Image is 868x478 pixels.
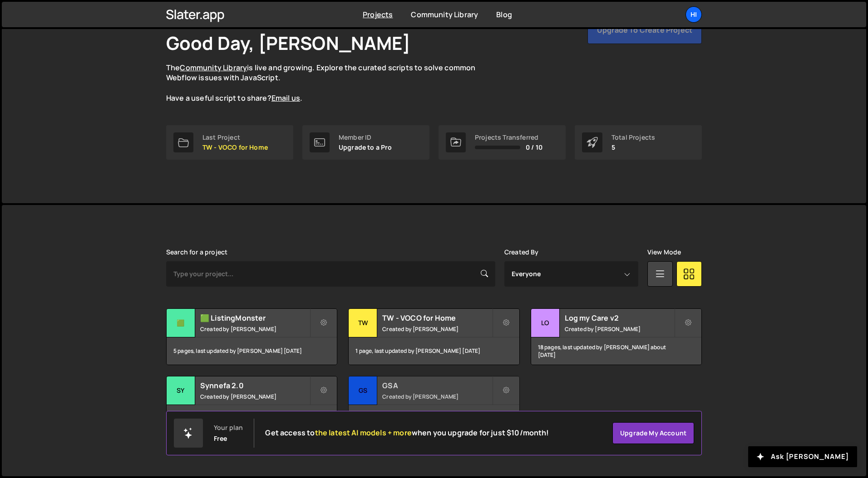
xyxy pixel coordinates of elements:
[339,134,392,141] div: Member ID
[214,424,243,431] div: Your plan
[200,393,310,400] small: Created by [PERSON_NAME]
[526,144,542,151] span: 0 / 10
[166,125,293,160] a: Last Project TW - VOCO for Home
[349,337,519,365] div: 1 page, last updated by [PERSON_NAME] [DATE]
[382,313,492,323] h2: TW - VOCO for Home
[200,325,310,333] small: Created by [PERSON_NAME]
[200,380,310,390] h2: Synnefa 2.0
[496,10,512,20] a: Blog
[349,405,519,432] div: 1 page, last updated by [PERSON_NAME] over [DATE]
[348,376,519,433] a: GS GSA Created by [PERSON_NAME] 1 page, last updated by [PERSON_NAME] over [DATE]
[265,429,549,437] h2: Get access to when you upgrade for just $10/month!
[167,405,337,432] div: 7 pages, last updated by [PERSON_NAME] [DATE]
[475,134,542,141] div: Projects Transferred
[612,144,655,151] p: 5
[166,308,337,365] a: 🟩 🟩 ListingMonster Created by [PERSON_NAME] 5 pages, last updated by [PERSON_NAME] [DATE]
[180,63,247,73] a: Community Library
[200,313,310,323] h2: 🟩 ListingMonster
[565,325,674,333] small: Created by [PERSON_NAME]
[363,10,393,20] a: Projects
[382,380,492,390] h2: GSA
[167,337,337,365] div: 5 pages, last updated by [PERSON_NAME] [DATE]
[167,376,195,405] div: Sy
[565,313,674,323] h2: Log my Care v2
[612,134,655,141] div: Total Projects
[315,428,412,438] span: the latest AI models + more
[202,134,268,141] div: Last Project
[348,308,519,365] a: TW TW - VOCO for Home Created by [PERSON_NAME] 1 page, last updated by [PERSON_NAME] [DATE]
[349,376,377,405] div: GS
[349,309,377,337] div: TW
[612,422,694,444] a: Upgrade my account
[271,93,300,103] a: Email us
[166,249,227,256] label: Search for a project
[647,249,681,256] label: View Mode
[166,376,337,433] a: Sy Synnefa 2.0 Created by [PERSON_NAME] 7 pages, last updated by [PERSON_NAME] [DATE]
[166,30,410,55] h1: Good Day, [PERSON_NAME]
[686,6,702,23] a: Hi
[166,63,493,103] p: The is live and growing. Explore the curated scripts to solve common Webflow issues with JavaScri...
[531,308,702,365] a: Lo Log my Care v2 Created by [PERSON_NAME] 18 pages, last updated by [PERSON_NAME] about [DATE]
[382,325,492,333] small: Created by [PERSON_NAME]
[202,144,268,151] p: TW - VOCO for Home
[214,435,227,442] div: Free
[531,337,701,365] div: 18 pages, last updated by [PERSON_NAME] about [DATE]
[531,309,560,337] div: Lo
[382,393,492,400] small: Created by [PERSON_NAME]
[411,10,478,20] a: Community Library
[748,446,857,467] button: Ask [PERSON_NAME]
[167,309,195,337] div: 🟩
[504,249,539,256] label: Created By
[166,261,495,287] input: Type your project...
[339,144,392,151] p: Upgrade to a Pro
